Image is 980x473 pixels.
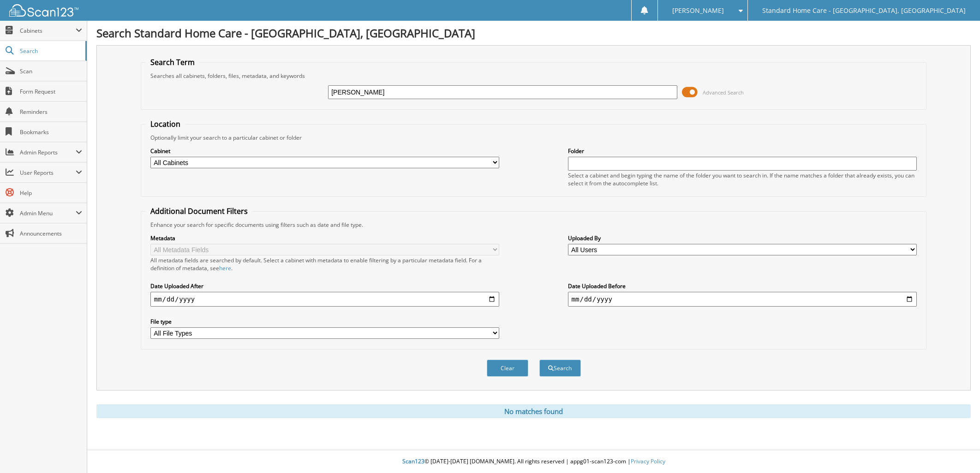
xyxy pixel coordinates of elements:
span: User Reports [20,169,76,177]
span: Help [20,189,82,197]
span: Cabinets [20,27,76,35]
input: end [568,292,917,307]
span: Admin Reports [20,148,76,156]
label: Date Uploaded After [150,282,500,290]
span: Admin Menu [20,209,76,217]
span: Scan [20,67,82,75]
label: Date Uploaded Before [568,282,917,290]
legend: Search Term [146,57,199,67]
span: Search [20,47,81,55]
div: Select a cabinet and begin typing the name of the folder you want to search in. If the name match... [568,171,917,187]
legend: Location [146,119,185,129]
label: Uploaded By [568,234,917,242]
img: scan123-logo-white.svg [9,4,78,17]
span: [PERSON_NAME] [672,8,724,13]
a: here [219,264,231,272]
button: Clear [487,360,528,377]
button: Search [539,360,581,377]
div: No matches found [96,404,971,418]
span: Standard Home Care - [GEOGRAPHIC_DATA], [GEOGRAPHIC_DATA] [762,8,966,13]
span: Bookmarks [20,128,82,136]
a: Privacy Policy [631,457,665,465]
div: Searches all cabinets, folders, files, metadata, and keywords [146,72,922,80]
span: Reminders [20,108,82,116]
h1: Search Standard Home Care - [GEOGRAPHIC_DATA], [GEOGRAPHIC_DATA] [96,25,971,41]
label: Cabinet [150,147,500,155]
legend: Additional Document Filters [146,206,252,216]
input: start [150,292,500,307]
div: All metadata fields are searched by default. Select a cabinet with metadata to enable filtering b... [150,256,500,272]
div: © [DATE]-[DATE] [DOMAIN_NAME]. All rights reserved | appg01-scan123-com | [87,450,980,473]
label: Folder [568,147,917,155]
div: Optionally limit your search to a particular cabinet or folder [146,134,922,142]
label: File type [150,318,500,325]
label: Metadata [150,234,500,242]
div: Enhance your search for specific documents using filters such as date and file type. [146,221,922,229]
span: Form Request [20,88,82,95]
span: Scan123 [402,457,424,465]
span: Advanced Search [703,89,744,96]
span: Announcements [20,230,82,237]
